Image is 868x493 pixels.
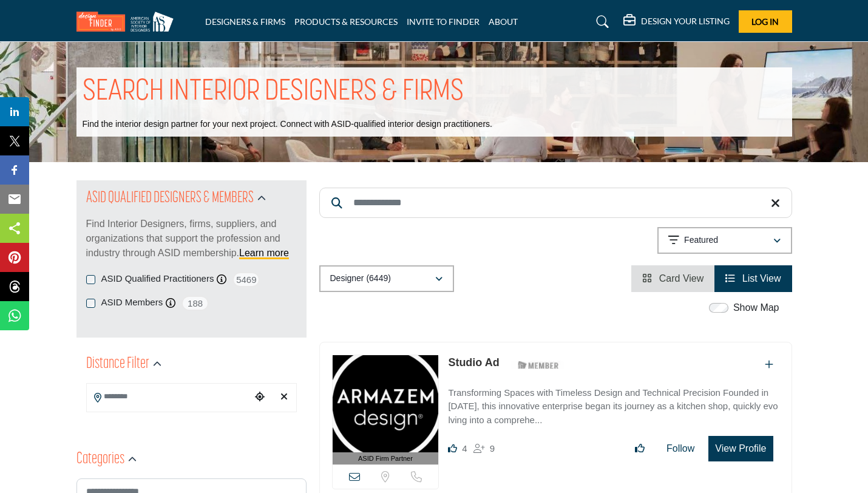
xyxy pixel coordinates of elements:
[511,358,566,373] img: ASID Members Badge Icon
[684,234,718,246] p: Featured
[751,16,779,27] span: Log In
[319,265,454,292] button: Designer (6449)
[448,444,457,453] i: Likes
[725,273,781,284] a: View List
[251,384,269,410] div: Choose your current location
[358,454,413,464] span: ASID Firm Partner
[86,188,254,209] h2: ASID QUALIFIED DESIGNERS & MEMBERS
[473,441,495,456] div: Followers
[448,386,779,427] p: Transforming Spaces with Timeless Design and Technical Precision Founded in [DATE], this innovati...
[631,265,714,292] li: Card View
[205,16,285,27] a: DESIGNERS & FIRMS
[333,355,439,452] img: Studio Ad
[642,273,704,284] a: View Card
[627,437,653,461] button: Like listing
[659,437,702,461] button: Follow
[239,248,289,258] a: Learn more
[765,359,773,370] a: Add To List
[659,273,704,284] span: Card View
[76,449,124,471] h2: Categories
[86,353,149,375] h2: Distance Filter
[462,443,467,454] span: 4
[448,355,499,371] p: Studio Ad
[330,273,391,285] p: Designer (6449)
[489,16,518,27] a: ABOUT
[733,301,779,315] label: Show Map
[407,16,480,27] a: INVITE TO FINDER
[714,265,792,292] li: List View
[708,436,773,461] button: View Profile
[585,12,617,32] a: Search
[294,16,398,27] a: PRODUCTS & RESOURCES
[448,379,779,427] a: Transforming Spaces with Timeless Design and Technical Precision Founded in [DATE], this innovati...
[742,273,781,284] span: List View
[739,10,792,33] button: Log In
[83,73,464,111] h1: SEARCH INTERIOR DESIGNERS & FIRMS
[101,272,214,286] label: ASID Qualified Practitioners
[86,217,297,260] p: Find Interior Designers, firms, suppliers, and organizations that support the profession and indu...
[319,188,792,218] input: Search Keyword
[333,355,439,465] a: ASID Firm Partner
[490,443,495,454] span: 9
[76,12,180,32] img: Site Logo
[87,385,251,409] input: Search Location
[641,16,730,27] h5: DESIGN YOUR LISTING
[101,296,163,310] label: ASID Members
[275,384,293,410] div: Clear search location
[86,299,95,308] input: ASID Members checkbox
[181,296,209,311] span: 188
[86,275,95,284] input: ASID Qualified Practitioners checkbox
[657,227,792,254] button: Featured
[232,272,260,287] span: 5469
[623,15,730,29] div: DESIGN YOUR LISTING
[448,356,499,369] a: Studio Ad
[83,118,492,131] p: Find the interior design partner for your next project. Connect with ASID-qualified interior desi...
